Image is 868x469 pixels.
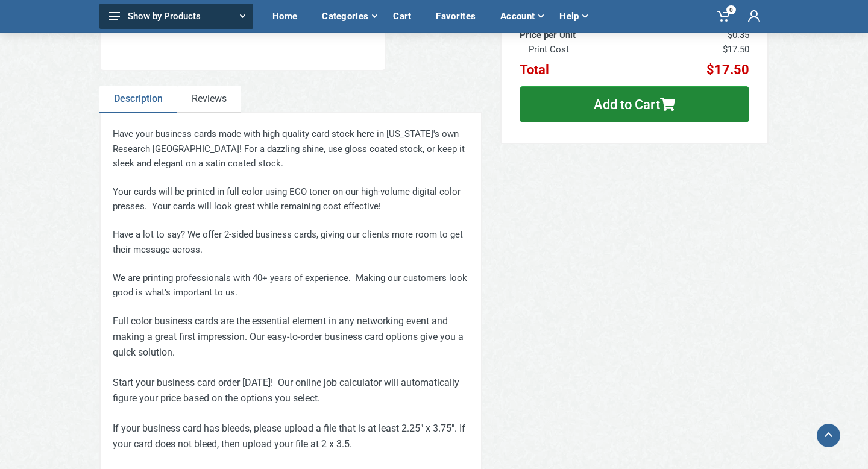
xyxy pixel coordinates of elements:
[113,375,469,406] p: Start your business card order [DATE]! Our online job calculator will automatically figure your p...
[492,4,551,29] div: Account
[99,4,253,29] button: Show by Products
[520,42,650,57] th: Print Cost
[726,5,736,14] span: 0
[113,421,469,452] p: If your business card has bleeds, please upload a file that is at least 2.25" x 3.75". If your ca...
[113,127,469,300] div: Have your business cards made with high quality card stock here in [US_STATE]'s own Research [GEO...
[706,62,749,77] span: $17.50
[313,4,385,29] div: Categories
[113,271,469,300] p: We are printing professionals with 40+ years of experience. Making our customers look good is wha...
[728,30,749,40] span: $0.35
[520,86,749,122] button: Add to Cart
[723,44,749,55] span: $17.50
[113,227,469,257] p: Have a lot to say? We offer 2-sided business cards, giving our clients more room to get their mes...
[264,4,313,29] div: Home
[520,28,650,42] th: Price per Unit
[520,57,650,77] th: Total
[113,184,469,214] p: Your cards will be printed in full color using ECO toner on our high-volume digital color presses...
[385,4,427,29] div: Cart
[427,4,492,29] div: Favorites
[177,86,241,113] a: Reviews
[99,86,177,113] a: Description
[551,4,595,29] div: Help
